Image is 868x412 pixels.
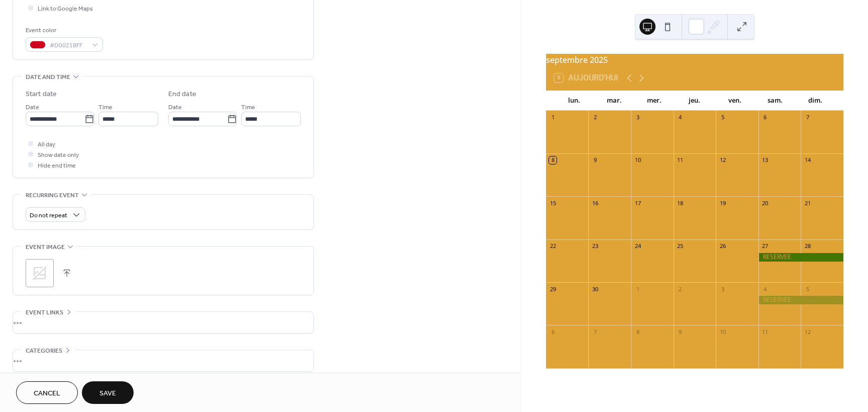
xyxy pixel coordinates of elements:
div: jeu. [675,91,715,111]
div: 12 [804,328,811,336]
div: 26 [719,242,726,250]
div: 3 [634,114,641,121]
div: 6 [549,328,557,336]
div: 16 [591,199,599,207]
div: 20 [762,199,769,207]
div: RESERVEE [758,253,843,262]
div: 9 [591,156,599,164]
span: All day [38,139,55,150]
div: Start date [26,89,57,100]
div: 22 [549,242,557,250]
div: ; [26,259,54,287]
span: Do not repeat [30,210,67,221]
div: 3 [719,285,726,293]
div: 10 [634,156,641,164]
div: mar. [594,91,634,111]
span: Date [168,102,182,113]
span: Show date only [38,150,79,160]
span: Event links [26,307,63,318]
div: 18 [677,199,684,207]
span: Time [241,102,255,113]
div: 21 [804,199,811,207]
div: 13 [762,156,769,164]
div: 1 [634,285,641,293]
div: ven. [715,91,755,111]
button: Cancel [16,381,78,404]
span: Link to Google Maps [38,4,93,14]
span: Categories [26,346,62,356]
span: Event image [26,242,65,253]
div: 10 [719,328,726,336]
div: 24 [634,242,641,250]
div: 11 [677,156,684,164]
div: 6 [762,114,769,121]
div: 30 [591,285,599,293]
div: 5 [804,285,811,293]
span: Time [98,102,113,113]
div: dim. [795,91,835,111]
span: #D0021BFF [50,40,87,51]
div: sam. [755,91,795,111]
div: 19 [719,199,726,207]
div: lun. [554,91,594,111]
div: ••• [13,350,313,371]
div: 9 [677,328,684,336]
div: 8 [549,156,557,164]
div: 5 [719,114,726,121]
div: RESERVEE [758,296,843,304]
div: mer. [634,91,675,111]
div: 2 [591,114,599,121]
div: 25 [677,242,684,250]
div: 8 [634,328,641,336]
div: ••• [13,312,313,333]
div: 29 [549,285,557,293]
button: Save [82,381,134,404]
span: Hide end time [38,160,76,171]
div: End date [168,89,196,100]
span: Cancel [34,388,60,399]
div: Event color [26,25,101,36]
div: 7 [804,114,811,121]
div: 14 [804,156,811,164]
div: 2 [677,285,684,293]
span: Date [26,102,39,113]
div: 17 [634,199,641,207]
span: Date and time [26,72,70,83]
div: 28 [804,242,811,250]
div: 27 [762,242,769,250]
div: 15 [549,199,557,207]
div: 1 [549,114,557,121]
div: 4 [677,114,684,121]
div: septembre 2025 [546,54,843,66]
span: Save [99,388,116,399]
div: 7 [591,328,599,336]
span: Recurring event [26,190,79,201]
div: 11 [762,328,769,336]
div: 12 [719,156,726,164]
div: 4 [762,285,769,293]
div: 23 [591,242,599,250]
